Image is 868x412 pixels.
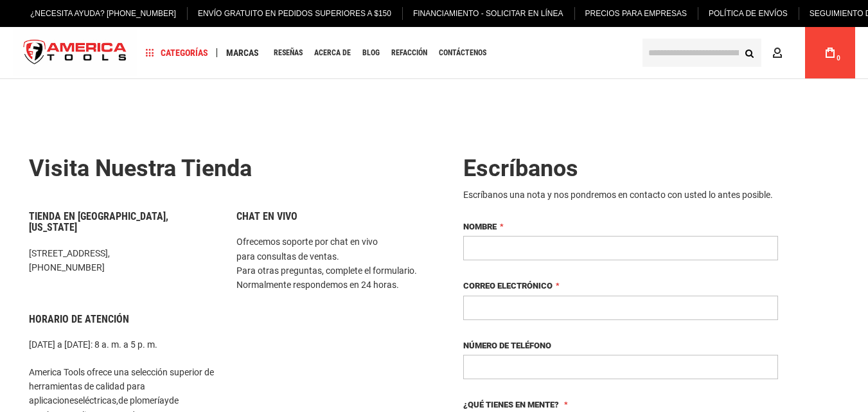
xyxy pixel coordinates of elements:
font: [PHONE_NUMBER] [29,262,105,273]
a: Contáctenos [433,44,492,62]
font: America Tools ofrece una selección superior de herramientas de calidad para aplicaciones [29,367,214,406]
a: Marcas [220,44,265,62]
font: Para otras preguntas, complete el formulario. [236,265,417,276]
a: Acerca de [308,44,357,62]
font: 0 [837,55,840,62]
a: Reseñas [268,44,308,62]
font: Envío gratuito en pedidos superiores a $150 [198,9,391,18]
a: eléctricas [78,395,116,406]
font: Financiamiento - Solicitar en línea [413,9,563,18]
font: Nombre [463,222,497,231]
a: 0 [818,27,842,78]
font: para consultas de ventas. [236,251,339,262]
font: [STREET_ADDRESS], [29,248,110,258]
img: Herramientas de América [13,29,137,77]
font: Horario de atención [29,313,129,325]
a: de plomería [118,395,164,406]
font: Normalmente respondemos en 24 horas. [236,280,399,290]
a: logotipo de la tienda [13,29,137,77]
font: y [164,395,169,406]
font: Marcas [226,48,259,58]
font: Chat en vivo [236,210,297,222]
font: Cuenta [787,48,820,58]
font: ¿Necesita ayuda? [PHONE_NUMBER] [30,9,176,18]
button: Buscar [737,40,761,65]
font: Escríbanos una nota y nos pondremos en contacto con usted lo antes posible. [463,190,773,200]
a: Blog [357,44,385,62]
a: Refacción [385,44,433,62]
font: Tienda en [GEOGRAPHIC_DATA], [US_STATE] [29,210,168,234]
font: Categorías [161,48,208,58]
font: Reseñas [274,48,303,57]
font: Política de envíos [709,9,788,18]
font: Ofrecemos soporte por chat en vivo [236,237,378,247]
font: Blog [362,48,380,57]
font: Visita nuestra tienda [29,155,252,182]
font: [DATE] a [DATE]: 8 a. m. a 5 p. m. [29,339,157,350]
font: Número de teléfono [463,341,551,350]
font: Contáctenos [439,48,486,57]
font: Refacción [391,48,427,57]
a: Categorías [140,44,214,62]
font: Precios para empresas [585,9,687,18]
font: , [116,395,118,406]
font: Correo electrónico [463,281,553,291]
font: ¿Qué tienes en mente? [463,400,559,409]
font: Acerca de [314,48,351,57]
font: Escríbanos [463,155,578,182]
